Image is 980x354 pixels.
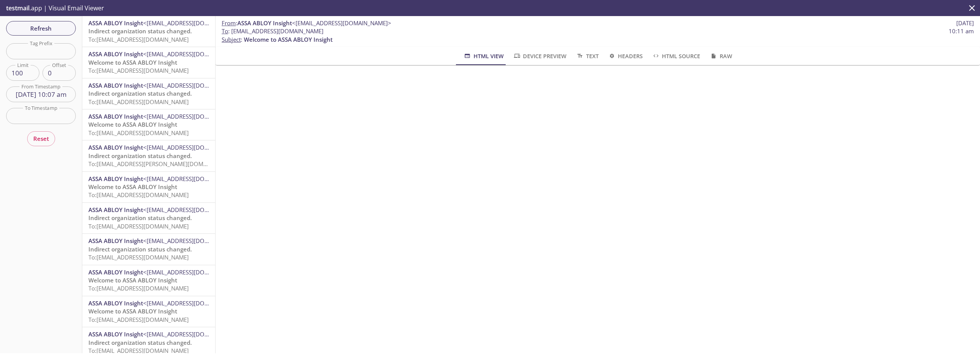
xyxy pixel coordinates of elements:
span: <[EMAIL_ADDRESS][DOMAIN_NAME]> [143,50,242,58]
span: Welcome to ASSA ABLOY Insight [88,183,177,191]
span: Welcome to ASSA ABLOY Insight [88,121,177,128]
span: To: [EMAIL_ADDRESS][DOMAIN_NAME] [88,253,189,261]
span: Indirect organization status changed. [88,90,192,97]
span: Indirect organization status changed. [88,214,192,222]
span: ASSA ABLOY Insight [88,113,143,120]
p: : [222,27,974,44]
span: ASSA ABLOY Insight [88,144,143,151]
span: ASSA ABLOY Insight [88,50,143,58]
div: ASSA ABLOY Insight<[EMAIL_ADDRESS][DOMAIN_NAME]>Indirect organization status changed.To:[EMAIL_AD... [82,16,215,47]
div: ASSA ABLOY Insight<[EMAIL_ADDRESS][DOMAIN_NAME]>Welcome to ASSA ABLOY InsightTo:[EMAIL_ADDRESS][D... [82,265,215,296]
span: Indirect organization status changed. [88,245,192,253]
span: <[EMAIL_ADDRESS][DOMAIN_NAME]> [143,330,242,338]
div: ASSA ABLOY Insight<[EMAIL_ADDRESS][DOMAIN_NAME]>Indirect organization status changed.To:[EMAIL_AD... [82,234,215,264]
span: <[EMAIL_ADDRESS][DOMAIN_NAME]> [143,206,242,214]
span: To: [EMAIL_ADDRESS][DOMAIN_NAME] [88,98,189,106]
span: ASSA ABLOY Insight [88,237,143,245]
span: ASSA ABLOY Insight [88,330,143,338]
span: Refresh [12,23,70,33]
div: ASSA ABLOY Insight<[EMAIL_ADDRESS][DOMAIN_NAME]>Indirect organization status changed.To:[EMAIL_AD... [82,78,215,109]
span: HTML Source [652,51,700,61]
span: Indirect organization status changed. [88,152,192,160]
span: <[EMAIL_ADDRESS][DOMAIN_NAME]> [143,175,242,183]
span: To: [EMAIL_ADDRESS][DOMAIN_NAME] [88,36,189,43]
span: Headers [608,51,643,61]
span: Welcome to ASSA ABLOY Insight [88,307,177,315]
span: ASSA ABLOY Insight [88,299,143,307]
span: <[EMAIL_ADDRESS][DOMAIN_NAME]> [143,113,242,120]
div: ASSA ABLOY Insight<[EMAIL_ADDRESS][DOMAIN_NAME]>Welcome to ASSA ABLOY InsightTo:[EMAIL_ADDRESS][D... [82,172,215,202]
span: ASSA ABLOY Insight [88,268,143,276]
span: ASSA ABLOY Insight [88,82,143,89]
span: <[EMAIL_ADDRESS][DOMAIN_NAME]> [143,268,242,276]
span: To: [EMAIL_ADDRESS][DOMAIN_NAME] [88,284,189,292]
span: ASSA ABLOY Insight [88,206,143,214]
span: To: [EMAIL_ADDRESS][DOMAIN_NAME] [88,222,189,230]
span: : [EMAIL_ADDRESS][DOMAIN_NAME] [222,27,323,35]
span: Welcome to ASSA ABLOY Insight [88,59,177,66]
span: <[EMAIL_ADDRESS][DOMAIN_NAME]> [143,82,242,89]
span: To: [EMAIL_ADDRESS][DOMAIN_NAME] [88,191,189,199]
span: HTML View [463,51,503,61]
span: To: [EMAIL_ADDRESS][PERSON_NAME][DOMAIN_NAME] [88,160,233,168]
span: Indirect organization status changed. [88,27,192,35]
div: ASSA ABLOY Insight<[EMAIL_ADDRESS][DOMAIN_NAME]>Welcome to ASSA ABLOY InsightTo:[EMAIL_ADDRESS][D... [82,47,215,78]
span: <[EMAIL_ADDRESS][DOMAIN_NAME]> [143,144,242,151]
span: <[EMAIL_ADDRESS][DOMAIN_NAME]> [143,19,242,27]
div: ASSA ABLOY Insight<[EMAIL_ADDRESS][DOMAIN_NAME]>Indirect organization status changed.To:[EMAIL_AD... [82,203,215,233]
span: [DATE] [956,19,974,27]
span: To [222,27,228,35]
div: ASSA ABLOY Insight<[EMAIL_ADDRESS][DOMAIN_NAME]>Welcome to ASSA ABLOY InsightTo:[EMAIL_ADDRESS][D... [82,296,215,327]
button: Refresh [6,21,76,36]
span: <[EMAIL_ADDRESS][DOMAIN_NAME]> [143,237,242,245]
span: To: [EMAIL_ADDRESS][DOMAIN_NAME] [88,67,189,74]
span: 10:11 am [949,27,974,35]
span: Indirect organization status changed. [88,339,192,346]
button: Reset [27,131,55,146]
span: <[EMAIL_ADDRESS][DOMAIN_NAME]> [292,19,391,27]
span: Subject [222,36,241,43]
span: To: [EMAIL_ADDRESS][DOMAIN_NAME] [88,129,189,137]
span: Welcome to ASSA ABLOY Insight [244,36,333,43]
span: : [222,19,391,27]
span: To: [EMAIL_ADDRESS][DOMAIN_NAME] [88,316,189,323]
span: Device Preview [513,51,567,61]
span: ASSA ABLOY Insight [88,19,143,27]
span: testmail [6,4,29,12]
div: ASSA ABLOY Insight<[EMAIL_ADDRESS][DOMAIN_NAME]>Indirect organization status changed.To:[EMAIL_AD... [82,140,215,171]
span: Text [576,51,598,61]
span: Raw [709,51,732,61]
span: ASSA ABLOY Insight [88,175,143,183]
span: <[EMAIL_ADDRESS][DOMAIN_NAME]> [143,299,242,307]
div: ASSA ABLOY Insight<[EMAIL_ADDRESS][DOMAIN_NAME]>Welcome to ASSA ABLOY InsightTo:[EMAIL_ADDRESS][D... [82,109,215,140]
span: ASSA ABLOY Insight [237,19,292,27]
span: Welcome to ASSA ABLOY Insight [88,276,177,284]
span: Reset [33,134,49,144]
span: From [222,19,236,27]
